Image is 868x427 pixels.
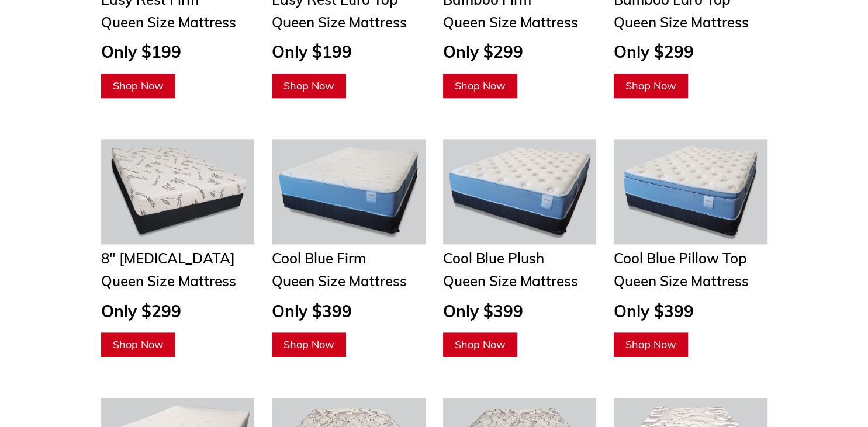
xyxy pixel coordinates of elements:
a: Shop Now [614,332,688,357]
span: Shop Now [455,338,506,351]
span: Only $299 [614,41,694,62]
span: Shop Now [113,79,164,92]
a: Shop Now [272,74,346,98]
a: Shop Now [272,332,346,357]
span: Queen Size Mattress [443,13,578,31]
a: Shop Now [101,74,175,98]
img: Cool Blue Plush Mattress [443,139,597,244]
span: 8" [MEDICAL_DATA] [101,249,235,267]
span: Queen Size Mattress [101,272,236,290]
img: Cool Blue Pillow Top Mattress [614,139,767,244]
a: Shop Now [443,74,517,98]
a: Shop Now [101,332,175,357]
span: Only $399 [443,301,523,321]
img: Bamboo 8 [101,139,255,244]
span: Queen Size Mattress [272,272,407,290]
img: Cool Blue Firm Mattress [272,139,426,244]
span: Cool Blue Plush [443,249,544,267]
span: Shop Now [113,338,164,351]
span: Cool Blue Pillow Top [614,249,747,267]
span: Shop Now [625,79,676,92]
span: Queen Size Mattress [614,272,749,290]
span: Only $299 [101,301,181,321]
span: Shop Now [625,338,676,351]
span: Queen Size Mattress [443,272,578,290]
span: Only $299 [443,41,523,62]
span: Only $399 [614,301,694,321]
span: Queen Size Mattress [272,13,407,31]
span: Shop Now [455,79,506,92]
a: Shop Now [443,332,517,357]
span: Only $199 [101,41,181,62]
span: Queen Size Mattress [101,13,236,31]
a: Shop Now [614,74,688,98]
span: Only $399 [272,301,352,321]
span: Shop Now [283,79,334,92]
span: Queen Size Mattress [614,13,749,31]
span: Shop Now [283,338,334,351]
span: Only $199 [272,41,352,62]
span: Cool Blue Firm [272,249,366,267]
